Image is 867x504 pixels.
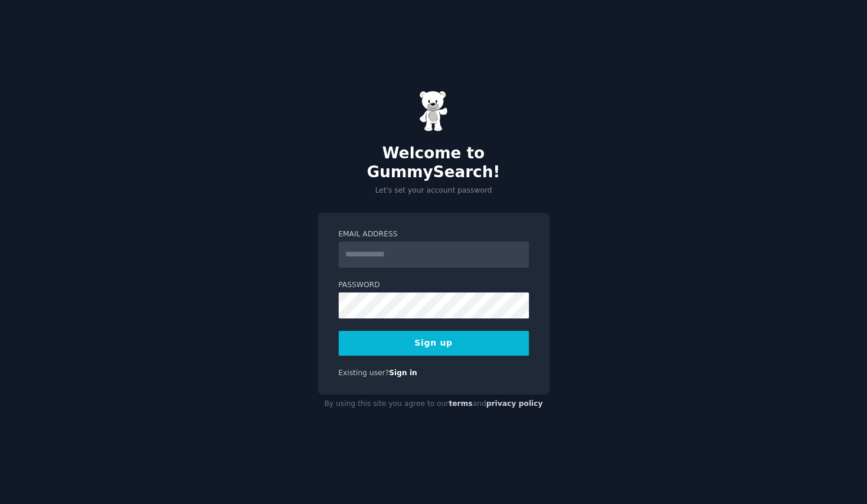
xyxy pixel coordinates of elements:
[419,90,449,132] img: Gummy Bear
[339,229,529,240] label: Email Address
[449,399,472,408] a: terms
[486,399,543,408] a: privacy policy
[318,144,550,181] h2: Welcome to GummySearch!
[318,395,550,414] div: By using this site you agree to our and
[318,186,550,196] p: Let's set your account password
[389,369,417,377] a: Sign in
[339,280,529,291] label: Password
[339,331,529,356] button: Sign up
[339,369,389,377] span: Existing user?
